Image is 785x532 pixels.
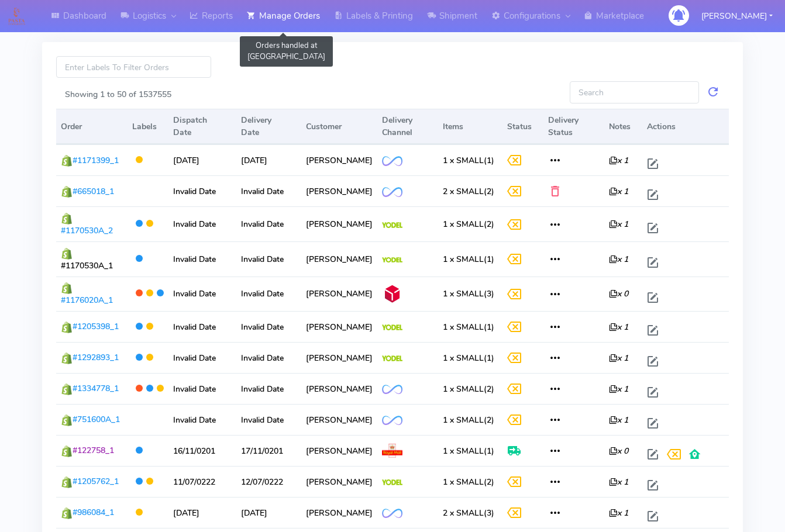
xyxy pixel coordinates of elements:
td: Invalid Date [168,277,236,312]
span: 2 x SMALL [443,507,484,519]
span: (1) [443,353,494,364]
th: Actions [642,109,729,144]
span: #1205398_1 [73,321,119,332]
button: [PERSON_NAME] [693,4,781,28]
i: x 0 [609,445,628,457]
i: x 0 [609,288,628,299]
th: Dispatch Date [168,109,236,144]
i: x 1 [609,414,628,426]
span: 1 x SMALL [443,476,484,488]
td: 12/07/0222 [236,466,301,497]
span: #665018_1 [73,186,114,197]
td: [PERSON_NAME] [301,175,377,206]
td: [PERSON_NAME] [301,342,377,373]
th: Delivery Status [543,109,604,144]
i: x 1 [609,353,628,364]
span: 1 x SMALL [443,414,484,426]
img: OnFleet [382,156,402,166]
span: (1) [443,155,494,166]
span: 1 x SMALL [443,322,484,333]
span: 1 x SMALL [443,445,484,457]
span: 1 x SMALL [443,288,484,299]
td: Invalid Date [168,311,236,342]
td: Invalid Date [236,241,301,277]
img: OnFleet [382,416,402,426]
img: Yodel [382,222,402,228]
span: (2) [443,414,494,426]
span: 1 x SMALL [443,155,484,166]
span: 1 x SMALL [443,254,484,265]
th: Order [56,109,128,144]
i: x 1 [609,507,628,519]
td: [PERSON_NAME] [301,241,377,277]
td: [DATE] [236,144,301,175]
span: (3) [443,507,494,519]
i: x 1 [609,219,628,230]
span: #1171399_1 [73,155,119,166]
span: #986084_1 [73,507,114,518]
td: Invalid Date [168,373,236,404]
span: #1292893_1 [73,352,119,363]
span: 1 x SMALL [443,353,484,364]
span: 1 x SMALL [443,384,484,395]
td: 11/07/0222 [168,466,236,497]
td: [PERSON_NAME] [301,404,377,435]
img: Yodel [382,324,402,330]
td: Invalid Date [236,175,301,206]
span: 1 x SMALL [443,219,484,230]
span: #751600A_1 [73,414,120,425]
span: #1170530A_1 [61,260,113,271]
i: x 1 [609,186,628,197]
i: x 1 [609,254,628,265]
span: (2) [443,384,494,395]
span: #1205762_1 [73,476,119,487]
td: Invalid Date [168,175,236,206]
td: 16/11/0201 [168,435,236,466]
td: Invalid Date [168,241,236,277]
td: [PERSON_NAME] [301,277,377,312]
input: Search [570,81,700,103]
td: Invalid Date [236,277,301,312]
td: Invalid Date [168,206,236,241]
label: Showing 1 to 50 of 1537555 [65,88,171,101]
td: [PERSON_NAME] [301,206,377,241]
span: (3) [443,288,494,299]
span: 2 x SMALL [443,186,484,197]
i: x 1 [609,322,628,333]
span: (1) [443,254,494,265]
span: (2) [443,186,494,197]
td: Invalid Date [236,404,301,435]
span: #1176020A_1 [61,295,113,306]
img: Yodel [382,355,402,361]
img: OnFleet [382,187,402,197]
td: 17/11/0201 [236,435,301,466]
td: [PERSON_NAME] [301,497,377,528]
td: [PERSON_NAME] [301,144,377,175]
td: Invalid Date [236,373,301,404]
img: Yodel [382,257,402,263]
td: Invalid Date [168,342,236,373]
img: Royal Mail [382,444,402,458]
td: [PERSON_NAME] [301,311,377,342]
span: (2) [443,476,494,488]
img: OnFleet [382,509,402,519]
th: Notes [604,109,642,144]
th: Items [438,109,502,144]
i: x 1 [609,155,628,166]
img: OnFleet [382,385,402,395]
span: #122758_1 [73,445,114,456]
td: [DATE] [168,144,236,175]
i: x 1 [609,384,628,395]
img: Yodel [382,479,402,485]
span: (1) [443,322,494,333]
th: Customer [301,109,377,144]
span: #1334778_1 [73,383,119,394]
th: Delivery Date [236,109,301,144]
td: [PERSON_NAME] [301,373,377,404]
input: Enter Labels To Filter Orders [56,56,211,78]
td: [PERSON_NAME] [301,435,377,466]
th: Status [502,109,543,144]
td: [DATE] [236,497,301,528]
td: Invalid Date [236,206,301,241]
th: Labels [128,109,168,144]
